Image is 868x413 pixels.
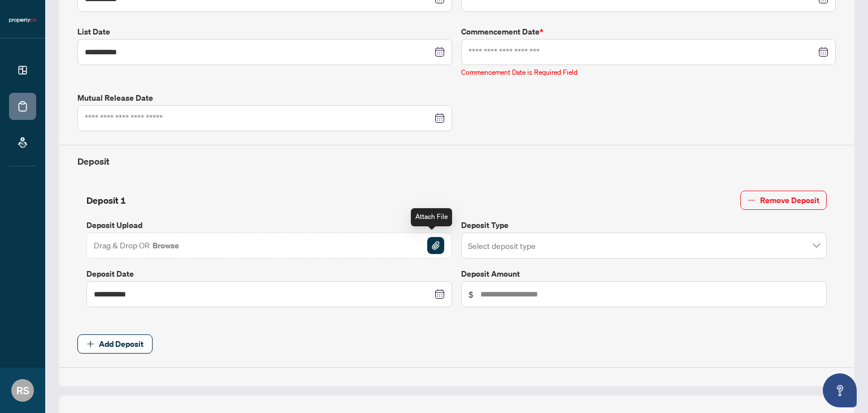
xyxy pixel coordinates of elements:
button: Open asap [823,373,857,407]
button: Browse [151,238,180,253]
label: List Date [77,25,452,38]
span: $ [468,288,474,300]
span: Remove Deposit [760,191,819,209]
label: Commencement Date [461,25,836,38]
span: RS [16,382,29,398]
h4: Deposit [77,154,836,168]
label: Deposit Type [461,219,827,231]
span: Add Deposit [99,335,144,353]
span: Drag & Drop OR BrowseFile Attachement [86,233,452,259]
button: File Attachement [427,236,445,255]
div: Attach File [411,208,452,226]
button: Remove Deposit [740,191,827,210]
label: Deposit Upload [86,219,452,231]
button: Add Deposit [77,334,153,354]
label: Deposit Amount [461,268,827,280]
span: minus [748,196,756,204]
span: plus [86,340,94,348]
span: Drag & Drop OR [94,238,180,253]
h4: Deposit 1 [86,193,126,207]
label: Mutual Release Date [77,92,452,104]
img: logo [9,17,36,24]
span: Commencement Date is Required Field [461,68,578,76]
img: File Attachement [427,237,444,254]
label: Deposit Date [86,268,452,280]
